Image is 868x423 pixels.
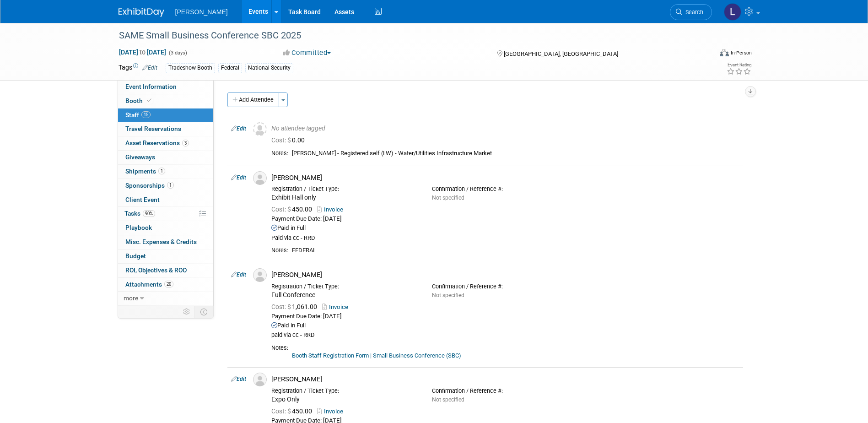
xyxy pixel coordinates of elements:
div: Notes: [271,247,288,254]
span: 90% [143,210,155,217]
a: Client Event [118,193,213,207]
span: 20 [164,281,173,287]
a: Giveaways [118,151,213,164]
span: Event Information [125,83,177,90]
div: FEDERAL [292,247,739,255]
span: Cost: $ [271,303,292,310]
span: Booth [125,97,153,104]
span: [PERSON_NAME] [175,8,228,16]
div: Federal [218,63,242,73]
a: Sponsorships1 [118,179,213,193]
div: Confirmation / Reference #: [432,387,579,395]
a: ROI, Objectives & ROO [118,264,213,277]
span: Not specified [432,292,464,298]
span: Not specified [432,396,464,403]
div: [PERSON_NAME] [271,174,739,182]
div: Registration / Ticket Type: [271,185,418,193]
a: Booth Staff Registration Form | Small Business Conference (SBC) [292,352,461,359]
span: 450.00 [271,206,316,213]
a: Tasks90% [118,207,213,221]
span: Misc. Expenses & Credits [125,238,197,245]
span: Asset Reservations [125,139,189,146]
span: Travel Reservations [125,125,181,132]
a: Event Information [118,80,213,94]
a: Asset Reservations3 [118,136,213,150]
div: Full Conference [271,291,418,299]
a: Booth [118,94,213,108]
span: Giveaways [125,153,155,161]
img: Associate-Profile-5.png [253,171,267,185]
td: Tags [119,63,157,73]
a: Budget [118,249,213,263]
a: Shipments1 [118,165,213,179]
span: Shipments [125,168,165,175]
a: Invoice [317,206,347,213]
div: No attendee tagged [271,125,739,133]
img: Format-Inperson.png [720,49,729,56]
span: more [124,294,138,302]
img: Associate-Profile-5.png [253,373,267,386]
a: Search [670,4,712,20]
td: Toggle Event Tabs [194,306,213,318]
span: Cost: $ [271,407,292,415]
div: Paid in Full [271,322,739,330]
span: 0.00 [271,136,308,144]
img: Associate-Profile-5.png [253,268,267,282]
img: Lindsey Wolanczyk [724,3,741,21]
a: more [118,292,213,305]
span: 1,061.00 [271,303,321,310]
a: Invoice [322,304,352,310]
span: [DATE] [DATE] [119,48,167,56]
a: Misc. Expenses & Credits [118,235,213,249]
div: Notes: [271,344,288,352]
div: National Security [245,63,293,73]
span: [GEOGRAPHIC_DATA], [GEOGRAPHIC_DATA] [504,50,618,57]
div: Expo Only [271,396,418,404]
div: Payment Due Date: [DATE] [271,313,739,320]
a: Edit [231,376,246,382]
div: Payment Due Date: [DATE] [271,215,739,223]
a: Edit [142,65,157,71]
span: Tasks [124,210,155,217]
button: Committed [280,48,334,58]
span: Cost: $ [271,136,292,144]
img: Unassigned-User-Icon.png [253,122,267,136]
div: [PERSON_NAME] - Registered self (LW) - Water/Utilities Infrastructure Market [292,150,739,157]
span: Attachments [125,281,173,288]
a: Attachments20 [118,278,213,292]
span: 15 [141,111,151,118]
span: Budget [125,252,146,260]
i: Booth reservation complete [147,98,151,103]
span: Search [682,9,703,16]
div: Event Format [658,48,752,61]
a: Invoice [317,408,347,415]
button: Add Attendee [227,92,279,107]
span: Sponsorships [125,182,174,189]
a: Edit [231,271,246,278]
div: Notes: [271,150,288,157]
a: Playbook [118,221,213,235]
div: Exhibit Hall only [271,194,418,202]
div: [PERSON_NAME] [271,271,739,279]
div: Paid via cc - RRD [271,234,739,242]
span: 1 [167,182,174,189]
div: paid via cc - RRD [271,331,739,339]
span: Staff [125,111,151,119]
div: Confirmation / Reference #: [432,185,579,193]
span: Client Event [125,196,160,203]
a: Travel Reservations [118,122,213,136]
div: [PERSON_NAME] [271,375,739,384]
div: In-Person [730,49,752,56]
img: ExhibitDay [119,8,164,17]
span: Playbook [125,224,152,231]
a: Staff15 [118,108,213,122]
div: Registration / Ticket Type: [271,283,418,290]
span: (3 days) [168,50,187,56]
td: Personalize Event Tab Strip [179,306,195,318]
span: 3 [182,140,189,146]
span: 1 [158,168,165,174]
span: Not specified [432,195,464,201]
div: Registration / Ticket Type: [271,387,418,395]
div: Paid in Full [271,224,739,232]
span: 450.00 [271,407,316,415]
